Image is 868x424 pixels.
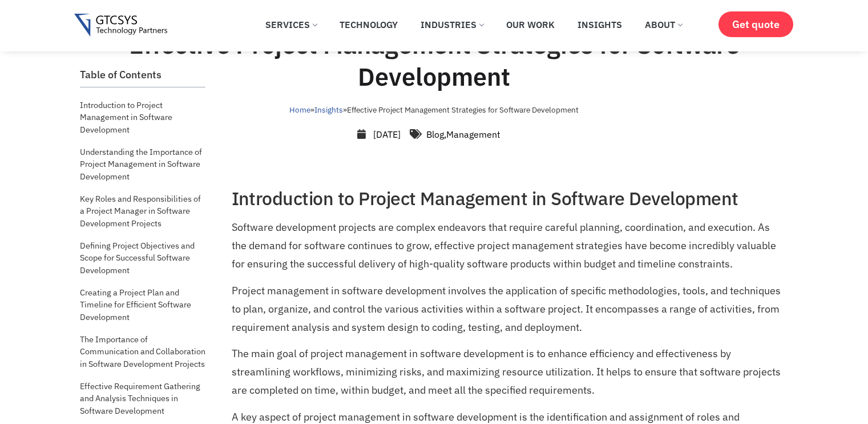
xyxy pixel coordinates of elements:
span: Get quote [732,18,780,30]
a: Key Roles and Responsibilities of a Project Manager in Software Development Projects [80,190,205,233]
a: Services [257,12,325,37]
a: The Importance of Communication and Collaboration in Software Development Projects [80,330,205,373]
time: [DATE] [373,129,401,140]
a: Blog [426,129,444,140]
a: About [636,12,691,37]
h2: Table of Contents [80,69,205,81]
p: Project management in software development involves the application of specific methodologies, to... [232,282,785,337]
a: Insights [569,12,631,37]
a: Introduction to Project Management in Software Development [80,96,205,139]
p: The main goal of project management in software development is to enhance efficiency and effectiv... [232,345,785,399]
a: Get quote [718,11,793,37]
a: Industries [412,12,492,37]
img: Gtcsys logo [74,14,167,37]
a: Creating a Project Plan and Timeline for Efficient Software Development [80,283,205,326]
a: Insights [314,105,343,115]
a: Home [289,105,310,115]
span: Effective Project Management Strategies for Software Development [347,105,579,115]
h2: Introduction to Project Management in Software Development [232,187,785,209]
span: , [426,129,500,140]
a: Our Work [498,12,563,37]
a: Technology [331,12,406,37]
h1: Effective Project Management Strategies for Software Development [111,29,758,93]
a: Defining Project Objectives and Scope for Successful Software Development [80,237,205,279]
p: Software development projects are complex endeavors that require careful planning, coordination, ... [232,218,785,273]
a: Management [446,129,500,140]
a: Understanding the Importance of Project Management in Software Development [80,143,205,186]
span: » » [289,105,579,115]
a: Effective Requirement Gathering and Analysis Techniques in Software Development [80,377,205,420]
